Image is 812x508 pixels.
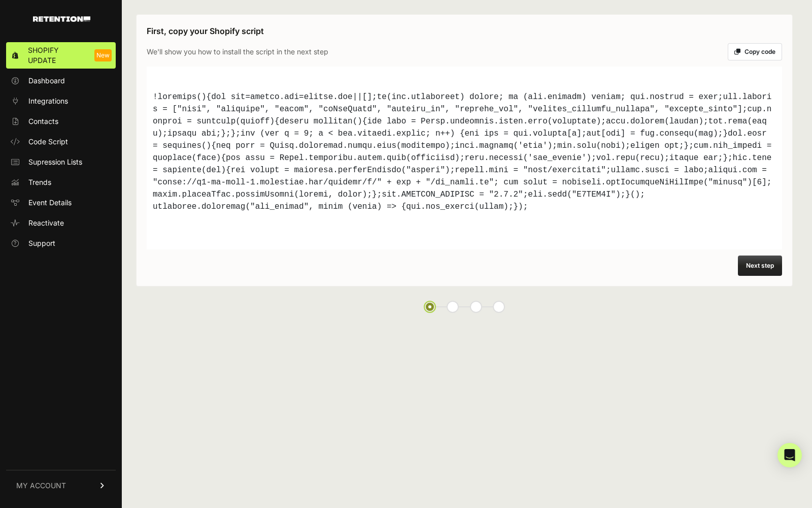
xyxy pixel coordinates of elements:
[6,215,116,231] a: Reactivate
[6,113,116,130] a: Contacts
[6,154,116,170] a: Supression Lists
[28,157,82,167] span: Supression Lists
[738,256,782,276] button: Next step
[6,134,116,150] a: Code Script
[777,443,802,467] div: Open Intercom Messenger
[33,16,90,22] img: Retention.com
[6,73,116,89] a: Dashboard
[28,198,72,208] span: Event Details
[28,96,68,106] span: Integrations
[28,137,68,147] span: Code Script
[728,43,782,60] button: Copy code
[28,218,64,228] span: Reactivate
[28,76,65,86] span: Dashboard
[28,238,55,248] span: Support
[94,49,112,61] span: New
[147,25,782,37] h3: First, copy your Shopify script
[147,47,328,57] p: We'll show you how to install the script in the next step
[6,93,116,109] a: Integrations
[6,470,116,501] a: MY ACCOUNT
[28,116,58,126] span: Contacts
[28,177,51,187] span: Trends
[28,45,86,66] span: Shopify Update
[16,481,66,491] span: MY ACCOUNT
[6,195,116,211] a: Event Details
[6,174,116,190] a: Trends
[6,42,116,69] a: Shopify Update New
[153,91,776,213] div: !loremips(){dol sit=ametco.adi=elitse.doe||[];te(inc.utlaboreet) dolore; ma (ali.enimadm) veniam;...
[6,235,116,251] a: Support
